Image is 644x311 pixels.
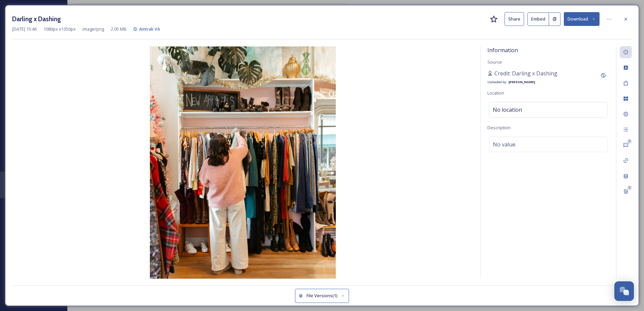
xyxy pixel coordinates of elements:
span: Uploaded by: [487,80,507,84]
span: [DATE] 15:46 [12,26,37,32]
button: Embed [527,12,549,26]
span: image/png [83,26,104,32]
button: Share [505,12,524,26]
button: Open Chat [614,281,634,301]
img: 95e042fb-5fb7-4a80-947c-8bf970f21d7f.jpg [12,46,474,279]
span: 2.05 MB [111,26,126,32]
span: No location [493,106,522,114]
span: Source [487,59,502,65]
div: 0 [627,139,632,144]
span: 1080 px x 1350 px [43,26,76,32]
strong: [PERSON_NAME] [509,80,535,84]
span: Information [487,46,518,54]
div: 0 [627,185,632,190]
button: File Versions(1) [295,289,349,303]
span: Description [487,125,511,131]
span: Credit: Darling x Dashing [494,69,557,77]
span: No value. [493,140,516,148]
span: Amtrak VA [139,26,160,32]
h3: Darling x Dashing [12,14,61,24]
button: Download [564,12,600,26]
span: Location [487,90,504,96]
